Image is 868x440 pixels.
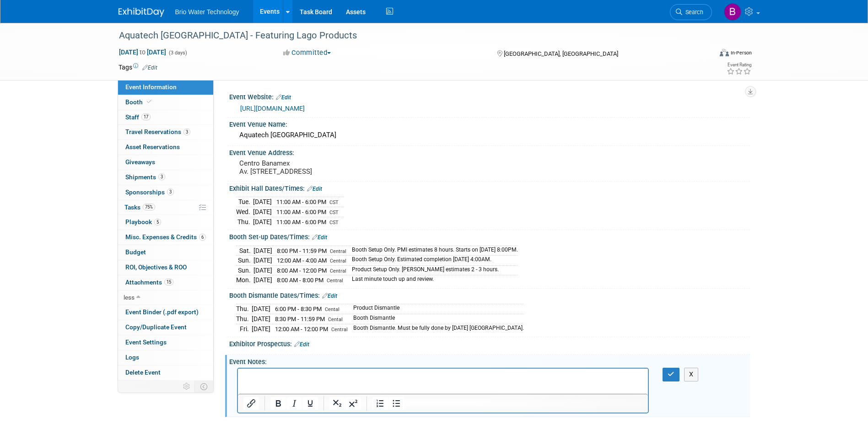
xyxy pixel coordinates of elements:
[125,369,161,376] span: Delete Event
[346,256,518,266] td: Booth Setup Only. Estimated completion [DATE] 4:00AM.
[252,314,270,324] td: [DATE]
[730,49,752,56] div: In-Person
[125,158,155,166] span: Giveaways
[275,306,322,312] span: 6:00 PM - 8:30 PM
[119,48,167,56] span: [DATE] [DATE]
[252,324,270,333] td: [DATE]
[243,397,259,410] button: Insert/edit link
[238,369,648,394] iframe: Rich Text Area
[124,204,155,211] span: Tasks
[236,197,253,207] td: Tue.
[118,185,213,200] a: Sponsorships3
[240,105,305,112] a: [URL][DOMAIN_NAME]
[142,64,157,71] a: Edit
[125,188,174,196] span: Sponsorships
[194,381,213,392] td: Toggle Event Tabs
[388,397,404,410] button: Bullet list
[277,247,327,254] span: 8:00 PM - 11:59 PM
[307,186,322,192] a: Edit
[294,341,309,348] a: Edit
[280,48,334,58] button: Committed
[670,4,712,20] a: Search
[348,324,524,333] td: Booth Dismantle. Must be fully done by [DATE] [GEOGRAPHIC_DATA].
[236,256,253,266] td: Sun.
[275,326,328,333] span: 12:00 AM - 12:00 PM
[346,275,518,285] td: Last minute touch up and review.
[330,268,346,274] span: Central
[125,338,167,346] span: Event Settings
[239,159,436,176] pre: Centro Banamex Av. [STREET_ADDRESS]
[229,355,750,366] div: Event Notes:
[286,397,302,410] button: Italic
[125,173,165,181] span: Shipments
[125,218,161,225] span: Playbook
[236,324,252,333] td: Fri.
[253,275,272,285] td: [DATE]
[346,246,518,256] td: Booth Setup Only. PMI estimates 8 hours. Starts on [DATE] 8:00PM.
[727,63,751,67] div: Event Rating
[118,155,213,170] a: Giveaways
[143,204,155,210] span: 75%
[253,217,272,226] td: [DATE]
[346,265,518,275] td: Product Setup Only. [PERSON_NAME] estimates 2 - 3 hours.
[330,248,346,254] span: Central
[348,314,524,324] td: Booth Dismantle
[372,397,388,410] button: Numbered list
[118,365,213,380] a: Delete Event
[119,63,157,72] td: Tags
[125,128,190,135] span: Travel Reservations
[229,90,750,102] div: Event Website:
[168,50,187,56] span: (3 days)
[302,397,318,410] button: Underline
[682,9,703,16] span: Search
[276,209,326,215] span: 11:00 AM - 6:00 PM
[199,234,206,241] span: 6
[125,233,206,241] span: Misc. Expenses & Credits
[175,8,239,16] span: Brio Water Technology
[125,323,187,331] span: Copy/Duplicate Event
[253,265,272,275] td: [DATE]
[125,308,199,316] span: Event Binder (.pdf export)
[118,320,213,335] a: Copy/Duplicate Event
[138,48,147,56] span: to
[276,94,291,101] a: Edit
[229,182,750,193] div: Exhibit Hall Dates/Times:
[118,170,213,185] a: Shipments3
[118,335,213,350] a: Event Settings
[125,113,151,121] span: Staff
[118,110,213,125] a: Staff17
[125,279,173,286] span: Attachments
[276,219,326,225] span: 11:00 AM - 6:00 PM
[236,207,253,217] td: Wed.
[147,99,151,104] i: Booth reservation complete
[253,207,272,217] td: [DATE]
[119,8,164,17] img: ExhibitDay
[236,246,253,256] td: Sat.
[330,258,346,264] span: Central
[154,219,161,225] span: 5
[720,49,729,56] img: Format-Inperson.png
[118,245,213,260] a: Budget
[183,129,190,135] span: 3
[125,83,177,91] span: Event Information
[118,200,213,215] a: Tasks75%
[328,317,343,322] span: Cental
[270,397,286,410] button: Bold
[277,257,327,264] span: 12:00 AM - 4:00 AM
[236,314,252,324] td: Thu.
[118,260,213,275] a: ROI, Objectives & ROO
[118,95,213,110] a: Booth
[327,278,343,284] span: Central
[329,397,345,410] button: Subscript
[125,248,146,256] span: Budget
[277,267,327,274] span: 8:00 AM - 12:00 PM
[277,277,323,284] span: 8:00 AM - 8:00 PM
[118,140,213,155] a: Asset Reservations
[322,293,337,299] a: Edit
[236,304,252,314] td: Thu.
[236,265,253,275] td: Sun.
[276,199,326,205] span: 11:00 AM - 6:00 PM
[236,275,253,285] td: Mon.
[325,306,340,312] span: Cental
[179,381,195,392] td: Personalize Event Tab Strip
